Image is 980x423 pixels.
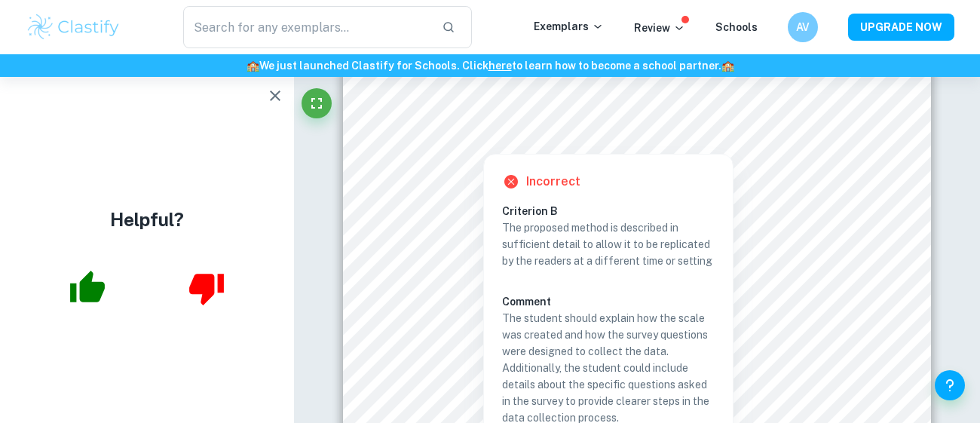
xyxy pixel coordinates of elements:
h6: Criterion B [502,203,727,219]
p: Exemplars [534,18,604,35]
p: The proposed method is described in sufficient detail to allow it to be replicated by the readers... [502,219,715,269]
button: Help and Feedback [935,370,965,400]
p: Review [634,20,685,36]
button: UPGRADE NOW [848,14,954,41]
h6: We just launched Clastify for Schools. Click to learn how to become a school partner. [3,57,977,74]
input: Search for any exemplars... [183,6,430,48]
h6: AV [795,19,812,35]
span: 🏫 [247,60,259,72]
button: AV [788,12,818,42]
h4: Helpful? [110,206,184,233]
a: here [488,60,512,72]
button: Fullscreen [302,88,332,118]
h6: Incorrect [526,173,580,191]
span: 🏫 [721,60,734,72]
a: Schools [715,21,758,33]
h6: Comment [502,293,715,310]
img: Clastify logo [26,12,121,42]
